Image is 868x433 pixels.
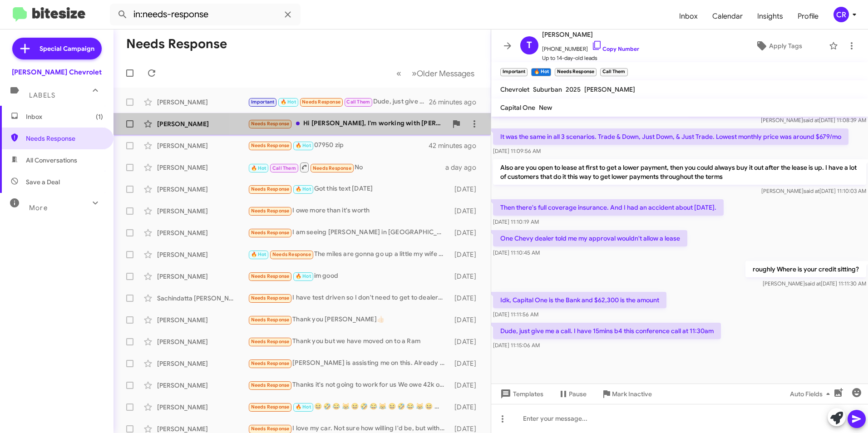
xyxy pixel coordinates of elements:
[346,99,370,105] span: Call Them
[248,162,445,173] div: No
[157,185,248,194] div: [PERSON_NAME]
[251,339,290,344] span: Needs Response
[493,128,848,145] p: It was the same in all 3 scenarios. Trade & Down, Just Down, & Just Trade. Lowest monthly price w...
[251,251,266,257] span: 🔥 Hot
[248,97,429,107] div: Dude, just give me a call. I have 15mins b4 this conference call at 11:30am
[157,381,248,390] div: [PERSON_NAME]
[493,249,540,256] span: [DATE] 11:10:45 AM
[450,228,483,237] div: [DATE]
[26,177,60,187] span: Save a Deal
[493,159,866,185] p: Also are you open to lease at first to get a lower payment, then you could always buy it out afte...
[251,360,290,366] span: Needs Response
[248,249,450,260] div: The miles are gonna go up a little my wife has tha car out [DATE]
[531,68,551,76] small: 🔥 Hot
[533,85,562,93] span: Suburban
[251,186,290,192] span: Needs Response
[296,404,311,410] span: 🔥 Hot
[29,91,55,99] span: Labels
[251,143,290,148] span: Needs Response
[450,337,483,346] div: [DATE]
[302,99,340,105] span: Needs Response
[450,185,483,194] div: [DATE]
[39,44,94,53] span: Special Campaign
[251,230,290,236] span: Needs Response
[732,38,824,54] button: Apply Tags
[157,403,248,412] div: [PERSON_NAME]
[251,99,275,105] span: Important
[612,386,652,402] span: Mark Inactive
[251,426,290,432] span: Needs Response
[157,337,248,346] div: [PERSON_NAME]
[248,293,450,303] div: I have test driven so I don't need to get to dealership again
[272,165,296,171] span: Call Them
[542,54,639,63] span: Up to 14-day-old leads
[157,119,248,128] div: [PERSON_NAME]
[251,165,266,171] span: 🔥 Hot
[450,294,483,303] div: [DATE]
[26,112,103,121] span: Inbox
[745,261,866,277] p: roughly Where is your credit sitting?
[826,7,858,22] button: CR
[248,336,450,347] div: Thank you but we have moved on to a Ram
[396,68,401,79] span: «
[248,271,450,281] div: im good
[248,140,429,151] div: 07950 zip
[251,317,290,323] span: Needs Response
[761,187,866,194] span: [PERSON_NAME] [DATE] 11:10:03 AM
[790,3,826,30] a: Profile
[251,404,290,410] span: Needs Response
[96,112,103,121] span: (1)
[157,272,248,281] div: [PERSON_NAME]
[672,3,705,30] a: Inbox
[296,186,311,192] span: 🔥 Hot
[248,358,450,369] div: [PERSON_NAME] is assisting me on this. Already test drove the vehicle
[493,230,687,246] p: One Chevy dealer told me my approval wouldn't allow a lease
[569,386,587,402] span: Pause
[12,68,102,77] div: [PERSON_NAME] Chevrolet
[248,315,450,325] div: Thank you [PERSON_NAME]👍🏻
[500,68,528,76] small: Important
[750,3,790,30] a: Insights
[705,3,750,30] a: Calendar
[493,199,724,216] p: Then there's full coverage insurance. And I had an accident about [DATE].
[29,204,48,212] span: More
[157,359,248,368] div: [PERSON_NAME]
[500,85,529,93] span: Chevrolet
[450,207,483,216] div: [DATE]
[790,386,833,402] span: Auto Fields
[450,250,483,259] div: [DATE]
[391,64,480,83] nav: Page navigation example
[493,311,538,318] span: [DATE] 11:11:56 AM
[498,386,543,402] span: Templates
[251,121,290,127] span: Needs Response
[803,117,819,123] span: said at
[412,68,417,79] span: »
[527,38,532,53] span: T
[296,273,311,279] span: 🔥 Hot
[251,382,290,388] span: Needs Response
[391,64,407,83] button: Previous
[248,206,450,216] div: I owe more than it's worth
[450,359,483,368] div: [DATE]
[542,29,639,40] span: [PERSON_NAME]
[594,386,659,402] button: Mark Inactive
[761,117,866,123] span: [PERSON_NAME] [DATE] 11:08:39 AM
[445,163,483,172] div: a day ago
[157,228,248,237] div: [PERSON_NAME]
[763,280,866,287] span: [PERSON_NAME] [DATE] 11:11:30 AM
[805,280,821,287] span: said at
[157,315,248,325] div: [PERSON_NAME]
[272,251,311,257] span: Needs Response
[493,148,541,154] span: [DATE] 11:09:56 AM
[491,386,551,402] button: Templates
[157,141,248,150] div: [PERSON_NAME]
[555,68,597,76] small: Needs Response
[248,227,450,238] div: I am seeing [PERSON_NAME] in [GEOGRAPHIC_DATA] for a test drive. Thanks.
[251,295,290,301] span: Needs Response
[248,380,450,390] div: Thanks it's not going to work for us We owe 42k on my expedition and it's only worth maybe 28- so...
[592,45,639,52] a: Copy Number
[450,381,483,390] div: [DATE]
